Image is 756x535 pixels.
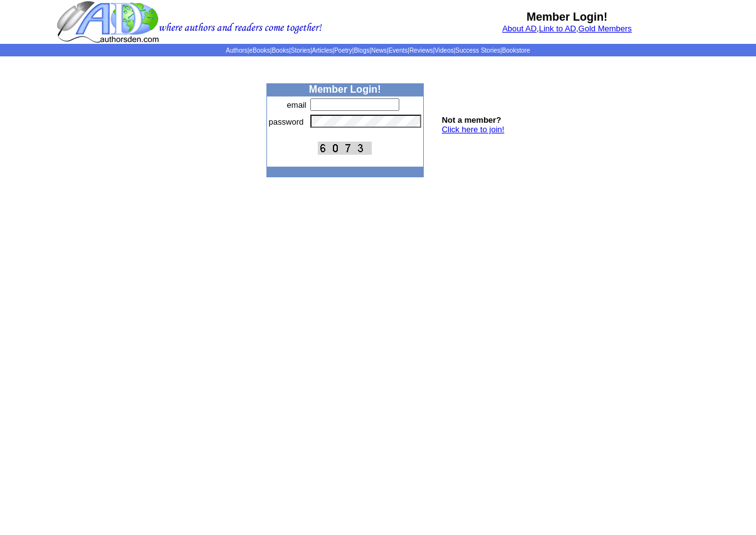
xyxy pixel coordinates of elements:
a: eBooks [249,47,270,54]
a: Success Stories [455,47,500,54]
b: Member Login! [309,84,381,95]
b: Not a member? [442,115,501,125]
a: Blogs [354,47,369,54]
a: Books [271,47,289,54]
a: Gold Members [579,24,632,33]
a: About AD [502,24,537,33]
a: Reviews [409,47,433,54]
font: , , [502,24,632,33]
a: Click here to join! [442,125,505,134]
a: News [371,47,387,54]
a: Articles [312,47,333,54]
img: This Is CAPTCHA Image [318,142,372,155]
b: Member Login! [527,11,607,23]
a: Authors [226,47,247,54]
a: Videos [434,47,453,54]
a: Bookstore [502,47,530,54]
font: password [269,117,304,127]
a: Poetry [334,47,352,54]
a: Stories [291,47,310,54]
a: Link to AD [539,24,576,33]
font: email [287,100,307,110]
a: Events [389,47,408,54]
span: | | | | | | | | | | | | [226,47,530,54]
